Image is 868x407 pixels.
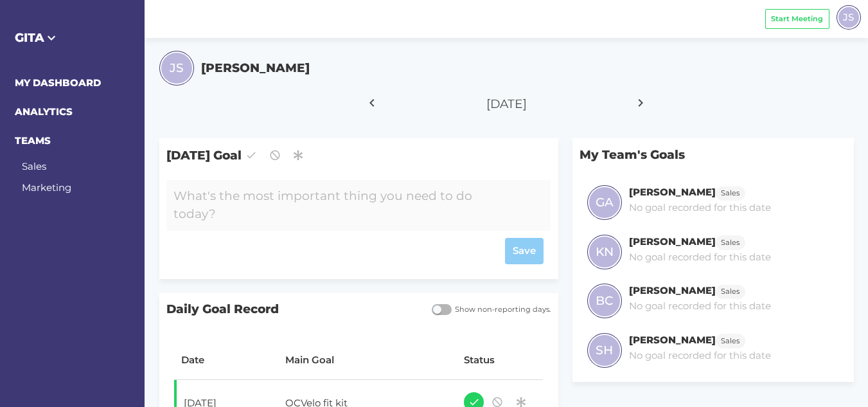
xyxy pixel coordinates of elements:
h6: TEAMS [15,134,130,149]
span: [DATE] [486,96,527,111]
span: Sales [721,237,740,248]
span: JS [843,10,854,24]
span: Save [513,244,536,258]
span: JS [170,59,184,77]
h6: [PERSON_NAME] [629,334,716,346]
h6: [PERSON_NAME] [629,284,716,296]
span: Sales [721,188,740,199]
div: Status [464,353,536,368]
a: MY DASHBOARD [15,77,101,89]
span: Daily Goal Record [159,293,425,326]
p: No goal recorded for this date [629,250,771,265]
span: GA [596,194,614,212]
h5: [PERSON_NAME] [201,59,310,77]
p: My Team's Goals [572,138,853,171]
span: BC [596,292,613,310]
span: KN [596,243,614,261]
p: No goal recorded for this date [629,201,771,215]
span: [DATE] Goal [159,138,558,172]
a: Sales [716,284,745,296]
span: Sales [721,286,740,297]
h6: [PERSON_NAME] [629,235,716,248]
div: Date [181,353,271,368]
a: Sales [716,235,745,248]
span: Sales [721,336,740,347]
span: SH [596,341,613,359]
a: Sales [22,160,46,172]
span: Start Meeting [771,14,823,24]
a: Marketing [22,181,71,194]
span: Show non-reporting days. [452,304,551,315]
div: Main Goal [285,353,450,368]
h6: [PERSON_NAME] [629,186,716,198]
div: JS [837,5,861,30]
button: Save [505,238,544,264]
p: No goal recorded for this date [629,299,771,314]
p: No goal recorded for this date [629,348,771,363]
a: Sales [716,186,745,198]
h5: GITA [15,29,130,47]
a: Sales [716,334,745,346]
button: Start Meeting [765,9,829,29]
a: ANALYTICS [15,105,73,118]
